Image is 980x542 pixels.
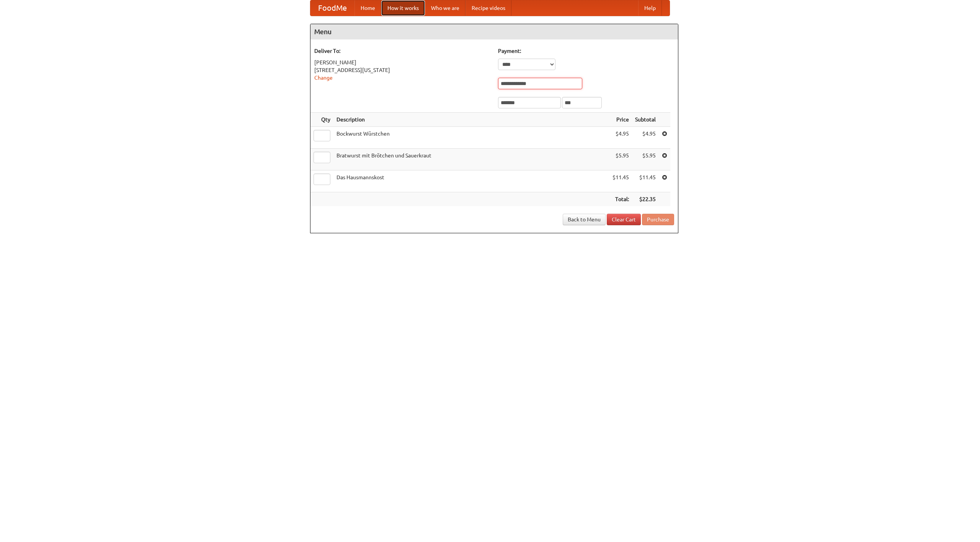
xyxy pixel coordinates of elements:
[609,192,632,206] th: Total:
[310,0,354,16] a: FoodMe
[632,113,659,127] th: Subtotal
[314,59,490,66] div: [PERSON_NAME]
[333,149,609,170] td: Bratwurst mit Brötchen und Sauerkraut
[607,214,641,225] a: Clear Cart
[638,0,662,16] a: Help
[563,214,606,225] a: Back to Menu
[632,170,659,192] td: $11.45
[609,127,632,149] td: $4.95
[310,113,333,127] th: Qty
[609,149,632,170] td: $5.95
[498,47,674,55] h5: Payment:
[425,0,465,16] a: Who we are
[314,66,490,74] div: [STREET_ADDRESS][US_STATE]
[314,47,490,55] h5: Deliver To:
[381,0,425,16] a: How it works
[314,75,333,81] a: Change
[333,170,609,192] td: Das Hausmannskost
[465,0,511,16] a: Recipe videos
[354,0,381,16] a: Home
[609,113,632,127] th: Price
[632,127,659,149] td: $4.95
[632,192,659,206] th: $22.35
[632,149,659,170] td: $5.95
[609,170,632,192] td: $11.45
[310,24,678,39] h4: Menu
[333,113,609,127] th: Description
[642,214,674,225] button: Purchase
[333,127,609,149] td: Bockwurst Würstchen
